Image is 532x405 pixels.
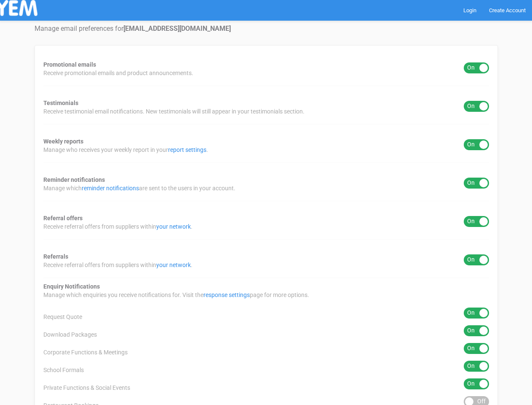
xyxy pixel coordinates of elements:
a: reminder notifications [82,185,139,192]
span: School Formals [43,366,84,374]
span: Manage which are sent to the users in your account. [43,184,235,192]
span: Manage who receives your weekly report in your . [43,146,208,154]
span: Receive promotional emails and product announcements. [43,69,193,77]
span: Receive referral offers from suppliers within . [43,261,192,269]
strong: Testimonials [43,100,78,106]
span: Download Packages [43,330,97,339]
strong: Referrals [43,253,68,260]
span: Receive testimonial email notifications. New testimonials will still appear in your testimonials ... [43,107,305,116]
a: your network [156,223,191,230]
span: Corporate Functions & Meetings [43,348,128,356]
span: Request Quote [43,313,82,321]
span: Manage which enquiries you receive notifications for. Visit the page for more options. [43,291,309,299]
a: your network [156,262,191,268]
strong: Weekly reports [43,138,83,145]
strong: Promotional emails [43,61,96,68]
strong: Enquiry Notifications [43,283,100,290]
strong: Referral offers [43,215,83,221]
a: report settings [168,146,206,153]
strong: Reminder notifications [43,176,105,183]
a: response settings [203,292,250,298]
strong: [EMAIL_ADDRESS][DOMAIN_NAME] [123,24,231,32]
h4: Manage email preferences for [35,25,498,32]
span: Private Functions & Social Events [43,383,130,392]
span: Receive referral offers from suppliers within . [43,222,192,231]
